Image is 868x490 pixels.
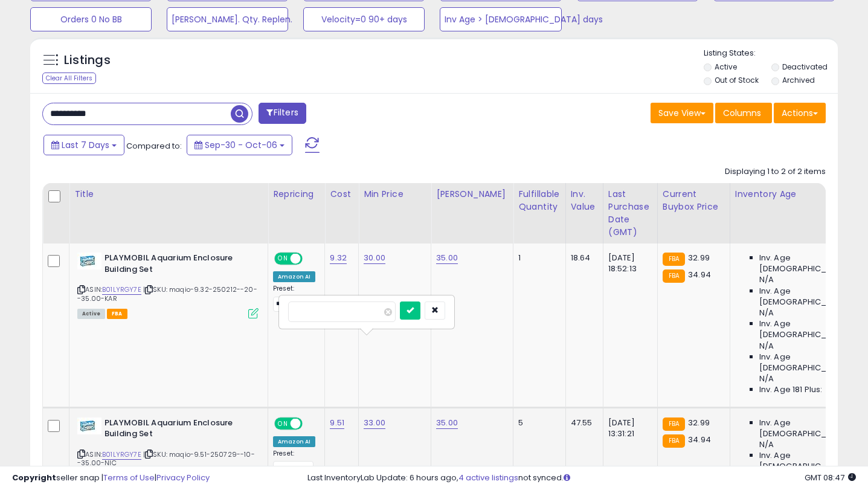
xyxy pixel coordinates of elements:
[458,472,518,483] a: 4 active listings
[608,253,648,274] div: [DATE] 18:52:13
[62,139,109,151] span: Last 7 Days
[301,254,320,264] span: OFF
[156,472,210,483] a: Privacy Policy
[725,166,826,178] div: Displaying 1 to 2 of 2 items
[77,417,101,434] img: 41O1MaOMAKL._SL40_.jpg
[688,417,710,428] span: 32.99
[571,188,598,213] div: Inv. value
[688,252,710,263] span: 32.99
[364,252,385,264] a: 30.00
[30,7,152,31] button: Orders 0 No BB
[715,103,772,123] button: Columns
[205,139,277,151] span: Sep-30 - Oct-06
[364,417,385,429] a: 33.00
[782,75,815,85] label: Archived
[364,188,426,201] div: Min Price
[307,472,856,484] div: Last InventoryLab Update: 6 hours ago, not synced.
[12,472,210,484] div: seller snap | |
[759,439,774,450] span: N/A
[518,253,556,263] div: 1
[759,274,774,285] span: N/A
[43,135,124,155] button: Last 7 Days
[77,285,257,303] span: | SKU: maqio-9.32-250212--20--35.00-KAR
[782,62,828,72] label: Deactivated
[571,253,594,263] div: 18.64
[759,308,774,318] span: N/A
[301,418,320,428] span: OFF
[187,135,292,155] button: Sep-30 - Oct-06
[126,140,182,152] span: Compared to:
[273,271,315,282] div: Amazon AI
[77,309,105,319] span: All listings currently available for purchase on Amazon
[518,417,556,428] div: 5
[107,309,127,319] span: FBA
[330,252,347,264] a: 9.32
[759,384,823,395] span: Inv. Age 181 Plus:
[608,188,652,239] div: Last Purchase Date (GMT)
[273,436,315,447] div: Amazon AI
[688,434,711,445] span: 34.94
[64,52,111,69] h5: Listings
[704,48,838,59] p: Listing States:
[103,472,155,483] a: Terms of Use
[518,188,560,213] div: Fulfillable Quantity
[42,73,96,84] div: Clear All Filters
[774,103,826,123] button: Actions
[436,188,508,201] div: [PERSON_NAME]
[571,417,594,428] div: 47.55
[104,253,251,278] b: PLAYMOBIL Aquarium Enclosure Building Set
[273,188,320,201] div: Repricing
[303,7,425,31] button: Velocity=0 90+ days
[440,7,561,31] button: Inv Age > [DEMOGRAPHIC_DATA] days
[805,472,856,483] span: 2025-10-14 08:47 GMT
[330,417,344,429] a: 9.51
[167,7,288,31] button: [PERSON_NAME]. Qty. Replen.
[608,417,648,439] div: [DATE] 13:31:21
[77,253,101,269] img: 41O1MaOMAKL._SL40_.jpg
[723,107,761,119] span: Columns
[651,103,713,123] button: Save View
[12,472,56,483] strong: Copyright
[663,188,725,213] div: Current Buybox Price
[663,417,685,431] small: FBA
[715,75,759,85] label: Out of Stock
[74,188,263,201] div: Title
[273,285,315,312] div: Preset:
[275,418,291,428] span: ON
[436,252,458,264] a: 35.00
[715,62,737,72] label: Active
[663,434,685,448] small: FBA
[663,253,685,266] small: FBA
[104,417,251,443] b: PLAYMOBIL Aquarium Enclosure Building Set
[759,341,774,352] span: N/A
[436,417,458,429] a: 35.00
[273,450,315,477] div: Preset:
[663,269,685,283] small: FBA
[259,103,306,124] button: Filters
[330,188,353,201] div: Cost
[759,373,774,384] span: N/A
[77,450,255,468] span: | SKU: maqio-9.51-250729--10--35.00-NIC
[275,254,291,264] span: ON
[688,269,711,280] span: 34.94
[102,285,141,295] a: B01LYRGY7E
[77,253,259,317] div: ASIN:
[77,417,259,482] div: ASIN:
[102,450,141,460] a: B01LYRGY7E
